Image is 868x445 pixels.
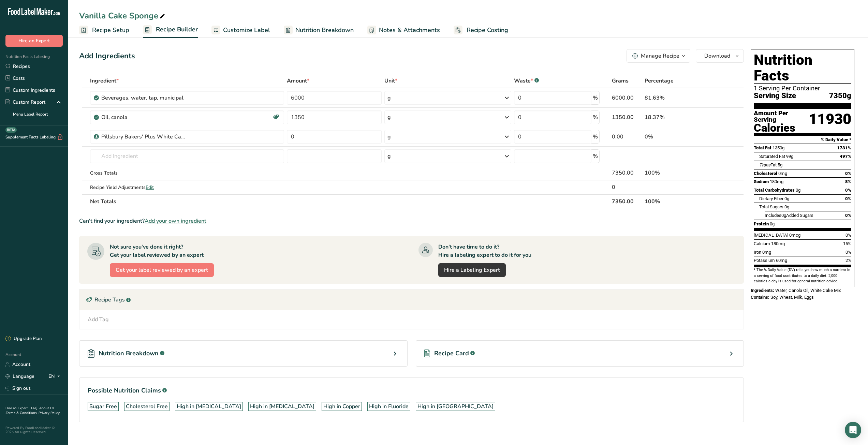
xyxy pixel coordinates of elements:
span: Nutrition Breakdown [99,349,159,358]
span: 15% [843,241,851,246]
div: High in Fluoride [369,402,409,411]
a: Hire a Labeling Expert [438,263,506,277]
span: Serving Size [754,92,796,100]
div: 1350.00 [612,113,642,121]
span: 0% [845,213,851,218]
span: 180mg [771,241,785,246]
span: Edit [146,184,154,191]
span: Recipe Costing [467,26,508,35]
div: g [387,113,391,121]
div: 11930 [809,110,851,133]
span: 0% [845,196,851,201]
span: [MEDICAL_DATA] [754,233,788,238]
span: Nutrition Breakdown [295,26,354,35]
a: Nutrition Breakdown [284,23,354,38]
span: 0g [784,196,789,201]
span: Recipe Setup [92,26,129,35]
span: 5g [778,162,782,167]
div: Powered By FoodLabelMaker © 2025 All Rights Reserved [5,426,63,434]
span: Calcium [754,241,770,246]
a: Customize Label [211,23,270,38]
div: Pillsbury Bakers' Plus White Cake Mix [101,133,187,141]
div: Amount Per Serving [754,110,809,123]
span: 0mg [762,250,771,255]
span: Total Sugars [759,204,783,209]
span: Percentage [645,77,674,85]
span: Contains: [751,295,769,300]
div: Calories [754,123,809,133]
th: 100% [643,194,709,208]
span: Ingredient [90,77,119,85]
a: Privacy Policy [39,411,60,415]
span: 1731% [837,145,851,150]
span: Download [704,52,730,60]
span: Grams [612,77,629,85]
div: Cholesterol Free [126,402,168,411]
input: Add Ingredient [90,149,284,163]
a: Hire an Expert . [5,406,30,411]
span: Recipe Card [434,349,469,358]
span: Includes Added Sugars [765,213,813,218]
div: Custom Report [5,99,45,106]
a: Language [5,370,34,382]
button: Manage Recipe [627,49,690,63]
div: High in [GEOGRAPHIC_DATA] [417,402,494,411]
div: Add Ingredients [79,50,135,62]
div: 81.63% [645,94,707,102]
div: Manage Recipe [641,52,679,60]
span: Dietary Fiber [759,196,783,201]
span: Cholesterol [754,171,777,176]
div: BETA [5,127,17,133]
span: 0g [781,213,786,218]
div: Sugar Free [89,402,117,411]
span: Add your own ingredient [145,217,206,225]
span: 0% [845,233,851,238]
div: 0 [612,183,642,191]
section: % Daily Value * [754,136,851,144]
section: * The % Daily Value (DV) tells you how much a nutrient in a serving of food contributes to a dail... [754,267,851,284]
div: Beverages, water, tap, municipal [101,94,187,102]
div: Oil, canola [101,113,187,121]
a: Recipe Setup [79,23,129,38]
div: Upgrade Plan [5,336,42,342]
div: EN [48,372,63,381]
span: Unit [384,77,397,85]
span: Fat [759,162,777,167]
div: Recipe Tags [79,290,744,310]
div: 7350.00 [612,169,642,177]
span: 0g [770,221,775,226]
div: 0.00 [612,133,642,141]
span: Protein [754,221,769,226]
span: 99g [786,154,793,159]
span: Soy, Wheat, Milk, Eggs [770,295,814,300]
span: Recipe Builder [156,25,198,34]
div: Can't find your ingredient? [79,217,744,225]
div: g [387,152,391,160]
a: FAQ . [31,406,39,411]
span: Total Fat [754,145,771,150]
span: 0% [845,188,851,193]
div: Gross Totals [90,169,284,177]
span: 180mg [770,179,783,184]
span: 0g [784,204,789,209]
span: 0g [796,188,800,193]
div: g [387,133,391,141]
span: 0% [845,171,851,176]
div: 6000.00 [612,94,642,102]
span: Total Carbohydrates [754,188,795,193]
span: Amount [287,77,309,85]
span: Customize Label [223,26,270,35]
a: Recipe Costing [454,23,508,38]
span: 0mcg [789,233,800,238]
span: 8% [845,179,851,184]
div: 100% [645,169,707,177]
span: 497% [840,154,851,159]
div: Recipe Yield Adjustments [90,184,284,191]
div: Waste [514,77,539,85]
span: Sodium [754,179,769,184]
div: Add Tag [88,315,109,324]
a: Recipe Builder [143,22,198,38]
span: Water, Canola Oil, White Cake Mix [775,288,841,293]
span: Potassium [754,258,775,263]
span: Iron [754,250,761,255]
